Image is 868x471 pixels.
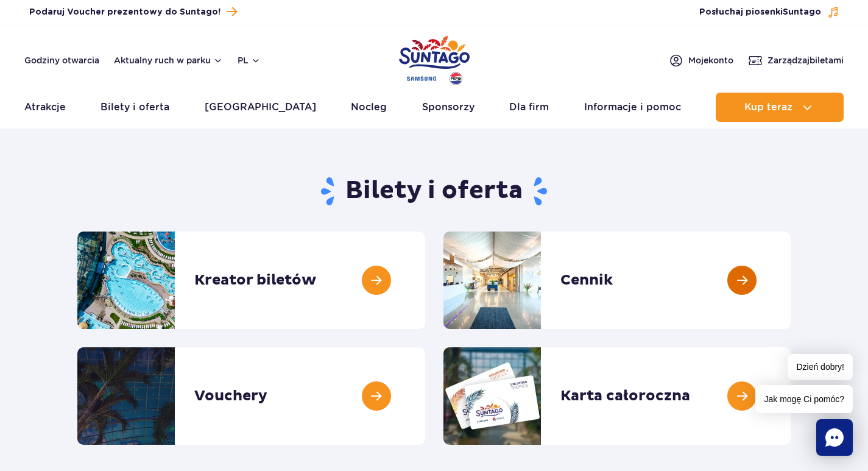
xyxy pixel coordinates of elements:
[716,93,844,122] button: Kup teraz
[744,102,792,113] span: Kup teraz
[29,6,221,18] span: Podaruj Voucher prezentowy do Suntago!
[238,54,261,66] button: pl
[783,8,821,16] span: Suntago
[748,53,844,68] a: Zarządzajbiletami
[688,54,733,66] span: Moje konto
[788,354,853,380] span: Dzień dobry!
[767,54,844,66] span: Zarządzaj biletami
[205,93,316,122] a: [GEOGRAPHIC_DATA]
[77,175,791,207] h1: Bilety i oferta
[24,93,66,122] a: Atrakcje
[755,385,853,413] span: Jak mogę Ci pomóc?
[351,93,387,122] a: Nocleg
[816,419,853,456] div: Chat
[114,55,223,65] button: Aktualny ruch w parku
[24,54,99,66] a: Godziny otwarcia
[509,93,549,122] a: Dla firm
[29,4,237,20] a: Podaruj Voucher prezentowy do Suntago!
[699,6,839,18] button: Posłuchaj piosenkiSuntago
[399,30,470,87] a: Park of Poland
[422,93,475,122] a: Sponsorzy
[699,6,821,18] span: Posłuchaj piosenki
[584,93,681,122] a: Informacje i pomoc
[669,53,733,68] a: Mojekonto
[101,93,169,122] a: Bilety i oferta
